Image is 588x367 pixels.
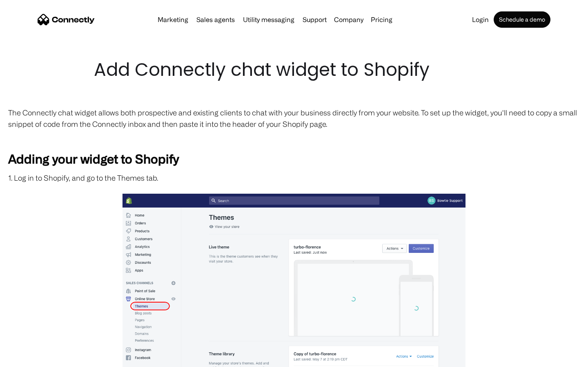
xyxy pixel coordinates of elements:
[8,172,580,183] p: 1. Log in to Shopify, and go to the Themes tab.
[8,152,179,166] strong: Adding your widget to Shopify
[494,11,550,28] a: Schedule a demo
[334,14,363,25] div: Company
[94,57,494,82] h1: Add Connectly chat widget to Shopify
[8,107,580,130] p: The Connectly chat widget allows both prospective and existing clients to chat with your business...
[367,16,396,23] a: Pricing
[469,16,492,23] a: Login
[154,16,192,23] a: Marketing
[299,16,330,23] a: Support
[240,16,298,23] a: Utility messaging
[8,353,49,364] aside: Language selected: English
[16,353,49,364] ul: Language list
[193,16,238,23] a: Sales agents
